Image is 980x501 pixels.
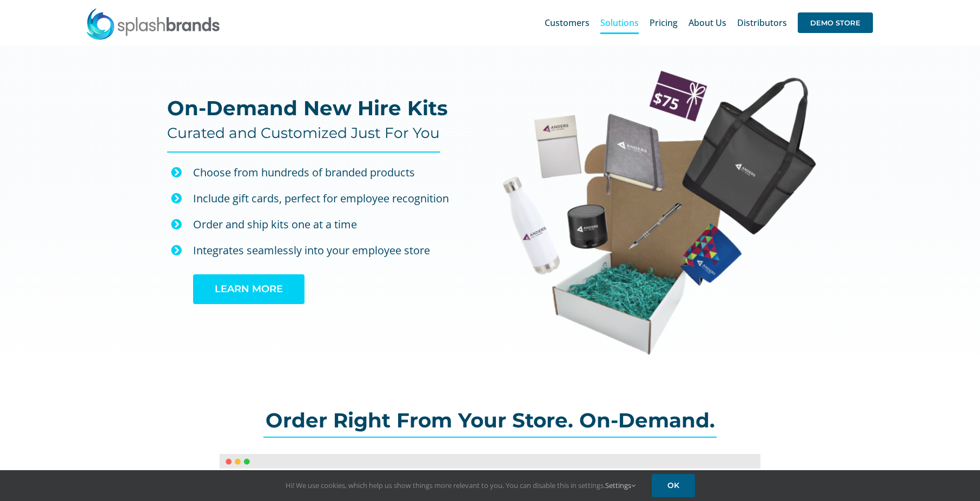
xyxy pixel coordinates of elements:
[502,69,817,355] img: Anders New Hire Kit Web Image-01
[193,163,471,182] div: Choose from hundreds of branded products
[605,480,635,490] a: Settings
[545,5,873,40] nav: Main Menu
[650,18,678,27] span: Pricing
[85,8,221,40] img: SplashBrands.com Logo
[193,189,471,208] div: Include gift cards, perfect for employee recognition
[167,97,448,119] h2: On-Demand New Hire Kits
[193,215,471,234] p: Order and ship kits one at a time
[652,474,695,497] a: OK
[737,5,787,40] a: Distributors
[286,480,635,490] span: Hi! We use cookies, which help us show things more relevant to you. You can disable this in setti...
[193,241,471,260] p: Integrates seamlessly into your employee store
[650,5,678,40] a: Pricing
[193,274,304,304] a: LEARN MORE
[600,18,639,27] span: Solutions
[215,284,283,295] span: LEARN MORE
[266,408,715,432] span: Order Right From Your Store. On-Demand.
[798,5,873,40] a: DEMO STORE
[167,124,440,142] h4: Curated and Customized Just For You
[737,18,787,27] span: Distributors
[688,18,726,27] span: About Us
[545,18,590,27] span: Customers
[545,5,590,40] a: Customers
[798,12,873,33] span: DEMO STORE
